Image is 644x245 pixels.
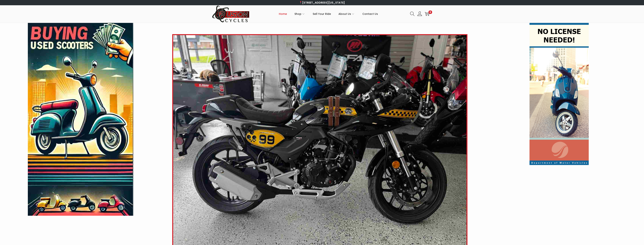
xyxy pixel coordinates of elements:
[294,9,301,19] span: Shop
[212,5,250,23] img: Woostify retina logo
[338,9,351,19] span: About Us
[279,5,287,22] a: Home
[338,5,355,22] a: About Us
[362,5,378,22] a: Contact Us
[299,1,302,4] img: 📍
[362,9,378,19] span: Contact Us
[313,9,331,19] span: Sell Your Ride
[425,12,429,16] a: 0
[294,5,305,22] a: Shop
[279,9,287,19] span: Home
[299,1,345,5] a: [STREET_ADDRESS][US_STATE]
[250,5,407,22] nav: Primary navigation
[313,5,331,22] a: Sell Your Ride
